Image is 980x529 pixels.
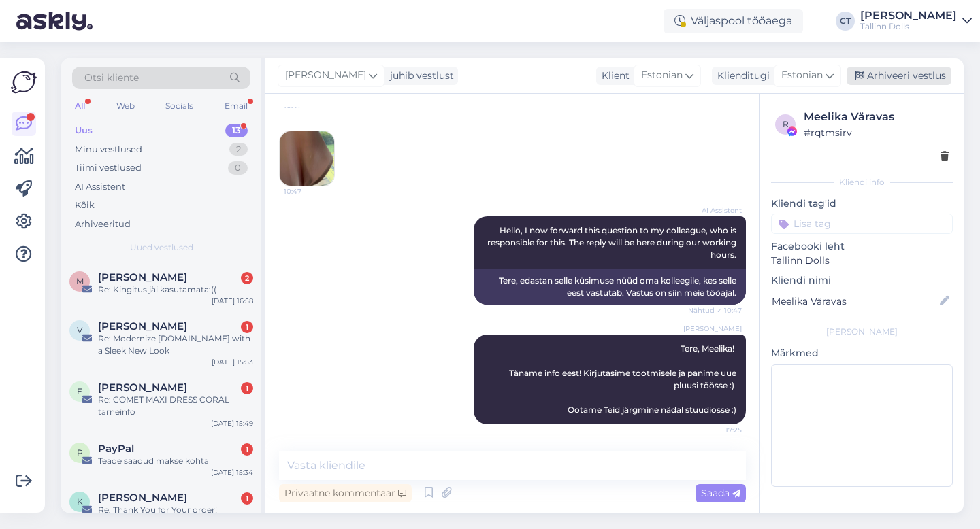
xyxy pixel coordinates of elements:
img: Askly Logo [11,69,37,95]
div: Meelika Väravas [804,109,949,125]
span: Estonian [781,68,823,83]
div: [PERSON_NAME] [771,326,953,338]
div: Kliendi info [771,176,953,188]
span: AI Assistent [691,205,742,216]
div: Tere, edastan selle küsimuse nüüd oma kolleegile, kes selle eest vastutab. Vastus on siin meie tö... [474,269,746,305]
div: Teade saadud makse kohta [98,455,253,467]
span: K [77,496,83,507]
span: PayPal [98,443,134,455]
span: Vanessa [98,320,187,332]
div: 1 [241,443,253,456]
div: Arhiveeritud [75,218,131,231]
div: 2 [229,143,248,156]
div: 1 [241,382,253,394]
div: Re: Modernize [DOMAIN_NAME] with a Sleek New Look [98,332,253,357]
p: Kliendi tag'id [771,197,953,211]
p: Tallinn Dolls [771,254,953,268]
span: 10:47 [284,186,335,197]
span: Estonian [641,68,683,83]
p: Märkmed [771,346,953,360]
div: Uus [75,124,93,137]
div: Re: Thank You for Your order! [98,504,253,516]
div: Kõik [75,199,95,212]
span: M [76,276,84,286]
span: Kerli Valgma [98,492,187,504]
span: Evelyn Saame [98,381,187,394]
div: Tallinn Dolls [860,21,957,32]
div: All [72,97,88,115]
div: # rqtmsirv [804,125,949,140]
span: Otsi kliente [84,71,139,85]
div: [DATE] 15:53 [212,357,253,367]
div: Socials [163,97,196,115]
span: Uued vestlused [130,241,193,254]
div: Arhiveeri vestlus [847,67,951,85]
span: P [77,447,83,458]
div: Re: COMET MAXI DRESS CORAL tarneinfo [98,394,253,418]
span: 17:25 [691,425,742,435]
p: Facebooki leht [771,239,953,254]
span: Saada [701,487,740,499]
div: Väljaspool tööaega [664,9,803,33]
input: Lisa tag [771,214,953,234]
span: Nähtud ✓ 10:47 [688,305,742,315]
div: Tiimi vestlused [75,161,142,175]
div: 1 [241,321,253,333]
div: [DATE] 15:34 [211,467,253,477]
div: [DATE] 16:58 [212,296,253,306]
span: E [77,386,82,396]
span: V [77,325,82,335]
div: [DATE] 15:49 [211,418,253,428]
div: Web [114,97,137,115]
span: Hello, I now forward this question to my colleague, who is responsible for this. The reply will b... [487,225,738,260]
div: juhib vestlust [385,69,454,83]
div: 13 [225,124,248,137]
div: [PERSON_NAME] [860,10,957,21]
div: Privaatne kommentaar [279,484,412,502]
div: Minu vestlused [75,143,142,156]
input: Lisa nimi [772,294,937,309]
p: Kliendi nimi [771,273,953,288]
div: Email [222,97,250,115]
span: r [783,119,789,129]
div: Klient [596,69,630,83]
div: AI Assistent [75,180,125,194]
div: 0 [228,161,248,175]
div: 2 [241,272,253,284]
img: Attachment [280,131,334,186]
span: [PERSON_NAME] [285,68,366,83]
div: 1 [241,492,253,505]
span: [PERSON_NAME] [683,324,742,334]
span: Marju Heinlaid [98,271,187,284]
div: Klienditugi [712,69,770,83]
div: CT [836,12,855,31]
a: [PERSON_NAME]Tallinn Dolls [860,10,972,32]
div: Re: Kingitus jäi kasutamata:(( [98,284,253,296]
